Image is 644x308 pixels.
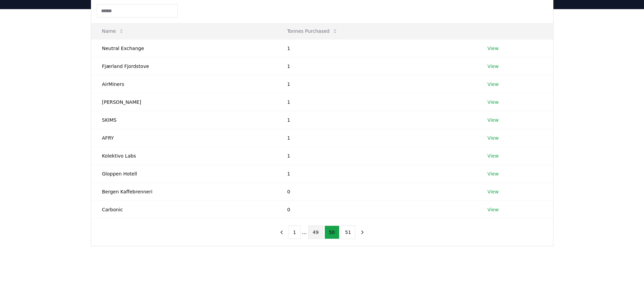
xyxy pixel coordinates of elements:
[487,135,499,141] a: View
[91,183,277,200] td: Bergen Kaffebrenneri
[308,226,323,239] button: 49
[91,75,277,93] td: AirMiners
[276,57,476,75] td: 1
[276,75,476,93] td: 1
[91,93,277,111] td: [PERSON_NAME]
[341,226,356,239] button: 51
[487,81,499,88] a: View
[487,188,499,195] a: View
[276,147,476,165] td: 1
[91,39,277,57] td: Neutral Exchange
[487,152,499,159] a: View
[276,226,287,239] button: previous page
[91,111,277,129] td: SKIMS
[487,170,499,177] a: View
[91,129,277,147] td: AFRY
[276,183,476,200] td: 0
[91,57,277,75] td: Fjærland Fjordstove
[325,226,339,239] button: 50
[91,147,277,165] td: Kolektivo Labs
[276,165,476,183] td: 1
[302,228,307,236] li: ...
[276,200,476,218] td: 0
[289,226,301,239] button: 1
[276,39,476,57] td: 1
[282,24,343,38] button: Tonnes Purchased
[276,111,476,129] td: 1
[97,24,129,38] button: Name
[357,226,368,239] button: next page
[91,165,277,183] td: Gloppen Hotell
[276,93,476,111] td: 1
[487,117,499,123] a: View
[487,63,499,70] a: View
[276,129,476,147] td: 1
[487,99,499,105] a: View
[91,200,277,218] td: Carbonic
[487,206,499,213] a: View
[487,45,499,52] a: View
